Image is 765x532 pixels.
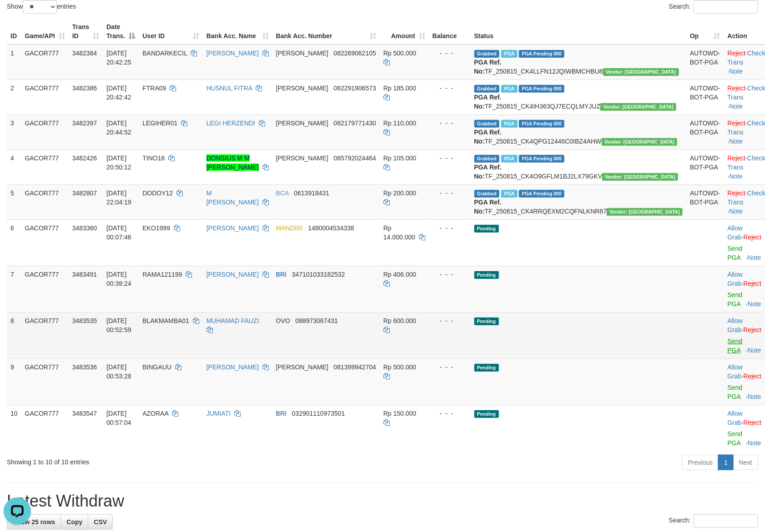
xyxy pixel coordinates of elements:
span: [DATE] 00:07:46 [106,224,131,241]
td: 3 [7,114,21,149]
span: [DATE] 20:44:52 [106,119,131,136]
span: Grabbed [474,190,500,198]
td: AUTOWD-BOT-PGA [686,80,724,114]
a: Send PGA [728,291,743,308]
span: Pending [474,410,499,418]
td: 4 [7,149,21,184]
a: Note [730,103,743,110]
span: Pending [474,364,499,372]
span: Marked by bsnwdpga [501,50,517,58]
span: Marked by bsnwdpga [501,155,517,163]
a: CSV [88,514,113,530]
span: Vendor URL: https://checkout4.1velocity.biz [602,138,678,146]
a: Previous [682,455,719,470]
span: BINGAUU [142,363,171,371]
span: · [728,224,744,241]
a: Send PGA [728,245,743,261]
a: Reject [728,85,746,92]
a: Note [730,138,743,145]
span: Rp 200.000 [383,189,416,197]
a: Allow Grab [728,410,743,426]
th: Trans ID: activate to sort column ascending [69,19,103,45]
a: MUHAMAD FAUZI [206,317,259,324]
span: LEGIHER01 [142,119,177,127]
span: Marked by bsnwdpga [501,120,517,128]
a: Allow Grab [728,363,743,380]
a: [PERSON_NAME] [206,224,259,232]
span: Vendor URL: https://checkout4.1velocity.biz [603,68,679,76]
td: 1 [7,45,21,80]
td: GACOR777 [21,405,69,451]
a: Note [748,439,761,447]
span: Copy 082291906573 to clipboard [334,85,376,92]
a: Reject [744,280,762,287]
a: Reject [728,50,746,57]
a: [PERSON_NAME] [206,50,259,57]
b: PGA Ref. No: [474,59,502,75]
div: - - - [433,363,467,372]
span: Rp 105.000 [383,154,416,162]
td: AUTOWD-BOT-PGA [686,184,724,219]
span: BLAKMAMBA01 [142,317,189,324]
a: Reject [744,373,762,380]
span: PGA Pending [519,190,564,198]
td: 6 [7,219,21,266]
td: TF_250815_CK4IH363QJ7ECQLMYJUZ [471,80,687,114]
td: 5 [7,184,21,219]
td: TF_250815_CK4RRQEXM2CQFNLKNR87 [471,184,687,219]
b: PGA Ref. No: [474,199,502,215]
span: Copy 081399942704 to clipboard [334,363,376,371]
span: BANDARKECIL [142,50,187,57]
span: MANDIRI [276,224,303,232]
th: Game/API: activate to sort column ascending [21,19,69,45]
td: AUTOWD-BOT-PGA [686,45,724,80]
span: [DATE] 00:53:28 [106,363,131,380]
th: Bank Acc. Name: activate to sort column ascending [203,19,272,45]
td: GACOR777 [21,149,69,184]
a: Reject [744,326,762,333]
span: TINO16 [142,154,165,162]
a: Reject [728,189,746,197]
a: Reject [744,419,762,426]
div: - - - [433,49,467,58]
td: 9 [7,358,21,405]
span: · [728,363,744,380]
th: Status [471,19,687,45]
a: HUSNUL FITRA [206,85,252,92]
span: Rp 600.000 [383,317,416,324]
span: Copy 347101033182532 to clipboard [292,271,345,278]
div: - - - [433,189,467,198]
a: Next [733,455,758,470]
th: ID [7,19,21,45]
span: PGA Pending [519,155,564,163]
a: LEGI HERZENDI [206,119,255,127]
a: Note [748,393,761,400]
span: Grabbed [474,85,500,93]
td: GACOR777 [21,266,69,312]
span: [DATE] 00:39:24 [106,271,131,287]
span: Copy 082179771430 to clipboard [334,119,376,127]
b: PGA Ref. No: [474,94,502,110]
a: JUMIATI [206,410,231,417]
span: Pending [474,271,499,279]
span: PGA Pending [519,85,564,93]
span: Grabbed [474,155,500,163]
div: Showing 1 to 10 of 10 entries [7,454,312,467]
span: BCA [276,189,289,197]
td: AUTOWD-BOT-PGA [686,149,724,184]
span: 3483535 [72,317,97,324]
span: DODOY12 [142,189,173,197]
span: [DATE] 20:42:42 [106,85,131,101]
td: GACOR777 [21,80,69,114]
td: TF_250815_CK4O9GFLM1BJ2LX79GKV [471,149,687,184]
span: [DATE] 00:57:04 [106,410,131,426]
span: 3483547 [72,410,97,417]
a: Note [748,347,761,354]
span: Vendor URL: https://checkout4.1velocity.biz [607,208,683,216]
span: Rp 500.000 [383,363,416,371]
h1: Latest Withdraw [7,492,758,510]
td: GACOR777 [21,219,69,266]
span: 3483491 [72,271,97,278]
span: Copy 1480004534338 to clipboard [308,224,354,232]
span: 3483360 [72,224,97,232]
